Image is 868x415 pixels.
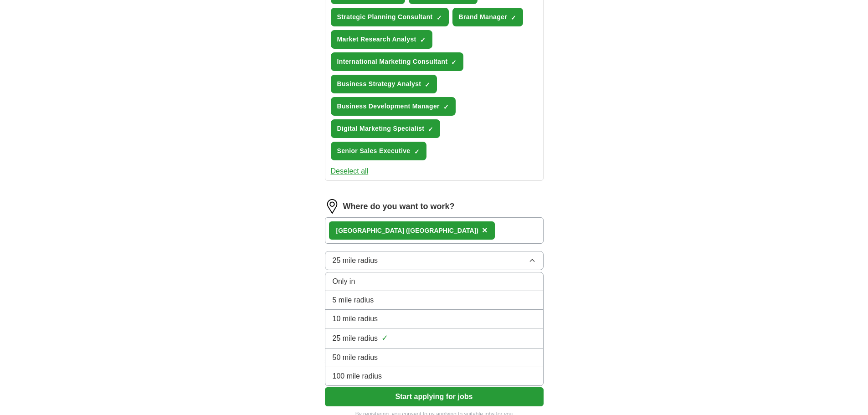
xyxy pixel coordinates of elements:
[333,255,378,266] span: 25 mile radius
[331,142,426,160] button: Senior Sales Executive✓
[437,14,442,21] span: ✓
[428,126,433,133] span: ✓
[337,12,433,22] span: Strategic Planning Consultant
[425,81,430,88] span: ✓
[336,227,405,234] strong: [GEOGRAPHIC_DATA]
[511,14,516,21] span: ✓
[331,75,437,93] button: Business Strategy Analyst✓
[451,59,457,66] span: ✓
[337,35,416,44] span: Market Research Analyst
[331,97,456,116] button: Business Development Manager✓
[482,225,488,235] span: ×
[459,12,507,22] span: Brand Manager
[333,352,378,363] span: 50 mile radius
[337,79,421,89] span: Business Strategy Analyst
[337,57,448,67] span: International Marketing Consultant
[331,30,432,49] button: Market Research Analyst✓
[331,119,441,138] button: Digital Marketing Specialist✓
[325,199,339,214] img: location.png
[331,52,464,71] button: International Marketing Consultant✓
[381,332,388,344] span: ✓
[420,36,426,44] span: ✓
[337,146,411,156] span: Senior Sales Executive
[443,103,449,111] span: ✓
[333,295,374,306] span: 5 mile radius
[406,227,478,234] span: ([GEOGRAPHIC_DATA])
[325,387,544,406] button: Start applying for jobs
[343,200,455,213] label: Where do you want to work?
[337,124,425,133] span: Digital Marketing Specialist
[452,8,523,26] button: Brand Manager✓
[337,102,440,111] span: Business Development Manager
[333,333,378,344] span: 25 mile radius
[331,166,369,177] button: Deselect all
[482,224,488,237] button: ×
[333,276,355,287] span: Only in
[333,313,378,324] span: 10 mile radius
[325,251,544,270] button: 25 mile radius
[331,8,449,26] button: Strategic Planning Consultant✓
[414,148,420,155] span: ✓
[333,371,382,382] span: 100 mile radius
